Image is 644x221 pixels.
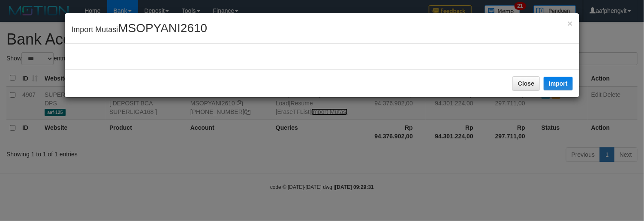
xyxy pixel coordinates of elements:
span: MSOPYANI2610 [118,21,207,35]
button: Close [568,19,573,28]
span: × [568,18,573,28]
span: Import Mutasi [71,25,207,34]
button: Close [512,76,540,91]
button: Import [544,77,573,90]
